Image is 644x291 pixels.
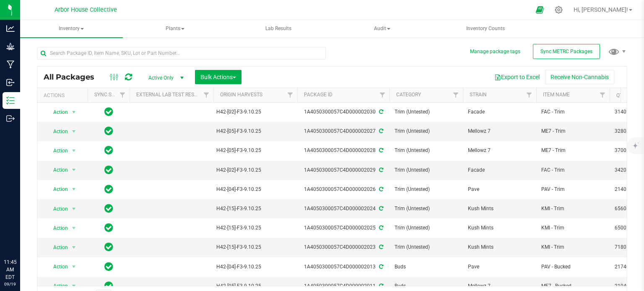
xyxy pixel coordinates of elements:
span: select [69,261,79,273]
div: Value 1: H42-[15]-F3-9.10.25 [216,224,295,232]
inline-svg: Analytics [6,24,15,33]
span: Sync from Compliance System [378,167,383,173]
div: 1A4050300057C4D000002027 [296,127,391,135]
span: In Sync [104,106,113,118]
span: select [69,222,79,234]
a: Filter [200,88,213,102]
div: 1A4050300057C4D000002024 [296,205,391,213]
span: ME7 - Bucked [541,282,605,290]
div: 1A4050300057C4D000002028 [296,147,391,155]
span: Buds [395,263,458,271]
a: Plants [124,20,226,38]
span: select [69,145,79,157]
span: Sync from Compliance System [378,109,383,115]
span: Sync from Compliance System [378,186,383,192]
span: In Sync [104,261,113,273]
span: Action [46,145,68,157]
div: Value 1: H42-[02]-F3-9.10.25 [216,166,295,174]
a: Category [396,92,421,98]
a: Package ID [304,92,332,98]
div: Value 1: H42-[05]-F3-9.10.25 [216,282,295,290]
span: Pave [468,263,531,271]
span: PAV - Bucked [541,263,605,271]
a: Filter [376,88,390,102]
a: External Lab Test Result [136,92,202,98]
div: 1A4050300057C4D000002011 [296,282,391,290]
span: In Sync [104,125,113,137]
div: Value 1: H42-[02]-F3-9.10.25 [216,108,295,116]
div: Actions [44,93,84,98]
input: Search Package ID, Item Name, SKU, Lot or Part Number... [37,47,326,59]
span: Mellowz 7 [468,147,531,155]
a: Filter [596,88,610,102]
div: 1A4050300057C4D000002026 [296,185,391,193]
a: Inventory Counts [434,20,537,38]
iframe: Resource center [8,224,34,249]
span: Trim (Untested) [395,185,458,193]
span: Trim (Untested) [395,224,458,232]
span: Bulk Actions [200,74,236,80]
span: In Sync [104,183,113,195]
div: Value 1: H42-[15]-F3-9.10.25 [216,205,295,213]
div: Value 1: H42-[04]-F3-9.10.25 [216,263,295,271]
a: Audit [331,20,434,38]
span: Action [46,222,68,234]
span: Sync from Compliance System [378,147,383,153]
p: 11:45 AM EDT [4,258,16,281]
span: Sync from Compliance System [378,244,383,250]
span: Action [46,183,68,195]
span: Lab Results [254,25,303,32]
span: In Sync [104,222,113,234]
span: Action [46,164,68,176]
span: Plants [124,21,226,37]
div: 1A4050300057C4D000002030 [296,108,391,116]
inline-svg: Inventory [6,96,15,105]
span: Sync from Compliance System [378,264,383,270]
span: Trim (Untested) [395,147,458,155]
span: Mellowz 7 [468,282,531,290]
span: select [69,106,79,118]
div: Value 1: H42-[05]-F3-9.10.25 [216,127,295,135]
span: Facade [468,108,531,116]
span: Trim (Untested) [395,243,458,251]
span: Facade [468,166,531,174]
div: 1A4050300057C4D000002023 [296,243,391,251]
span: select [69,242,79,253]
span: KMI - Trim [541,224,605,232]
span: select [69,164,79,176]
span: Kush Mints [468,243,531,251]
a: Qty [616,93,626,98]
span: Trim (Untested) [395,166,458,174]
span: Sync METRC Packages [540,49,592,54]
inline-svg: Inbound [6,78,15,87]
span: Buds [395,282,458,290]
span: Audit [331,21,433,37]
span: All Packages [44,72,103,82]
span: Sync from Compliance System [378,225,383,231]
span: Kush Mints [468,205,531,213]
span: select [69,126,79,137]
span: Action [46,261,68,273]
a: Filter [116,88,130,102]
span: Pave [468,185,531,193]
span: Action [46,106,68,118]
span: In Sync [104,164,113,176]
button: Receive Non-Cannabis [545,70,614,84]
a: Filter [283,88,297,102]
div: Value 1: H42-[04]-F3-9.10.25 [216,185,295,193]
a: Inventory [20,20,123,38]
span: KMI - Trim [541,243,605,251]
span: Trim (Untested) [395,108,458,116]
span: Inventory Counts [455,25,516,32]
div: 1A4050300057C4D000002029 [296,166,391,174]
span: Trim (Untested) [395,127,458,135]
inline-svg: Grow [6,42,15,51]
span: Open Ecommerce Menu [530,2,549,18]
span: PAV - Trim [541,185,605,193]
span: FAC - Trim [541,166,605,174]
span: In Sync [104,203,113,214]
span: Arbor House Collective [55,6,117,13]
a: Item Name [543,92,570,98]
div: Value 1: H42-[15]-F3-9.10.25 [216,243,295,251]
